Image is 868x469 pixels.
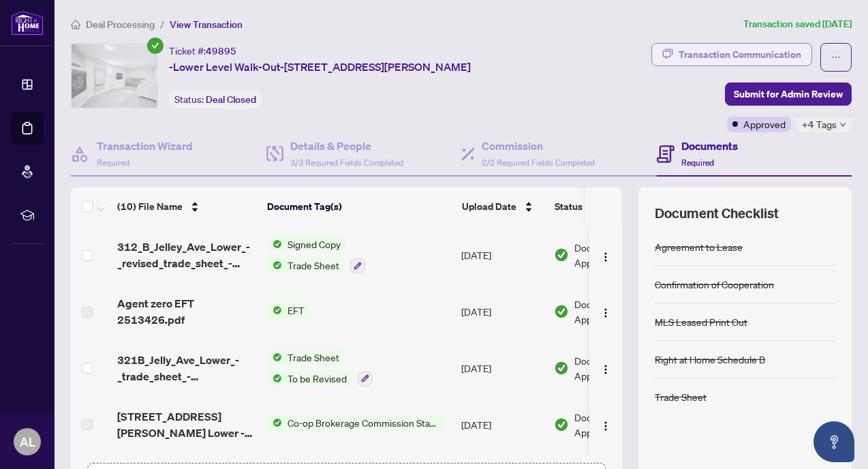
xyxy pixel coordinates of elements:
img: Logo [600,421,611,432]
h4: Transaction Wizard [97,138,193,154]
span: Required [681,157,714,168]
button: Status IconTrade SheetStatus IconTo be Revised [267,350,373,387]
td: [DATE] [456,397,548,452]
article: Transaction saved [DATE] [743,16,852,32]
img: Document Status [554,417,569,432]
span: Deal Processing [86,18,155,31]
img: Document Status [554,247,569,262]
div: Trade Sheet [655,389,707,404]
div: Right at Home Schedule B [655,352,765,367]
span: Signed Copy [282,237,346,252]
span: Approved [743,117,786,132]
img: Status Icon [267,415,282,430]
th: (10) File Name [112,187,262,226]
div: Status: [169,90,262,108]
img: Logo [600,252,611,262]
span: AL [20,432,35,451]
span: 312_B_Jelley_Ave_Lower_-_revised_trade_sheet_-_Andrea_to_Review.pdf [117,239,256,271]
span: Agent zero EFT 2513426.pdf [117,295,256,328]
span: +4 Tags [802,117,837,132]
button: Logo [595,244,617,266]
img: Document Status [554,304,569,319]
span: Trade Sheet [282,258,345,273]
span: (10) File Name [117,199,183,214]
span: Document Checklist [655,204,779,223]
span: View Transaction [170,18,243,31]
span: Submit for Admin Review [734,83,843,105]
th: Document Tag(s) [262,187,456,226]
span: Document Approved [574,297,659,327]
img: Status Icon [267,303,282,318]
span: check-circle [147,37,164,54]
div: Transaction Communication [679,44,801,65]
span: Document Approved [574,410,659,440]
span: 321B_Jelly_Ave_Lower_-_trade_sheet_-_Andrea_to_Review.pdf [117,352,256,384]
span: Trade Sheet [282,350,345,365]
img: Logo [600,364,611,375]
span: Deal Closed [206,93,256,106]
span: Status [555,199,583,214]
button: Logo [595,301,617,322]
button: Status IconCo-op Brokerage Commission Statement [267,415,444,430]
button: Status IconEFT [267,303,310,318]
span: EFT [282,303,310,318]
img: IMG-N12317165_1.jpg [72,44,157,108]
span: To be Revised [282,371,352,386]
img: Logo [600,307,611,318]
li: / [160,16,164,32]
h4: Commission [482,138,595,154]
th: Status [549,187,665,226]
th: Upload Date [456,187,549,226]
button: Status IconSigned CopyStatus IconTrade Sheet [267,237,365,273]
img: Status Icon [267,371,282,386]
td: [DATE] [456,284,548,339]
span: 3/3 Required Fields Completed [290,157,403,168]
div: Confirmation of Cooperation [655,277,774,292]
div: MLS Leased Print Out [655,314,747,329]
span: home [71,20,80,29]
button: Logo [595,414,617,436]
span: Co-op Brokerage Commission Statement [282,415,444,430]
button: Logo [595,357,617,379]
img: Status Icon [267,350,282,365]
span: Upload Date [462,199,516,214]
button: Transaction Communication [651,43,812,66]
span: down [839,121,846,128]
span: -Lower Level Walk-Out-[STREET_ADDRESS][PERSON_NAME] [169,59,471,75]
button: Submit for Admin Review [725,82,852,106]
span: [STREET_ADDRESS][PERSON_NAME] Lower - Coop CS.pdf [117,408,256,441]
div: Ticket #: [169,43,236,59]
span: 2/2 Required Fields Completed [482,157,595,168]
h4: Details & People [290,138,403,154]
td: [DATE] [456,226,548,284]
img: Status Icon [267,237,282,252]
div: Agreement to Lease [655,239,743,254]
img: logo [11,10,44,35]
h4: Documents [681,138,738,154]
span: Document Approved [574,240,659,270]
span: 49895 [206,45,236,57]
button: Open asap [813,421,854,462]
span: Required [97,157,129,168]
span: ellipsis [831,52,841,62]
span: Document Approved [574,353,659,383]
td: [DATE] [456,339,548,397]
img: Status Icon [267,258,282,273]
img: Document Status [554,361,569,376]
